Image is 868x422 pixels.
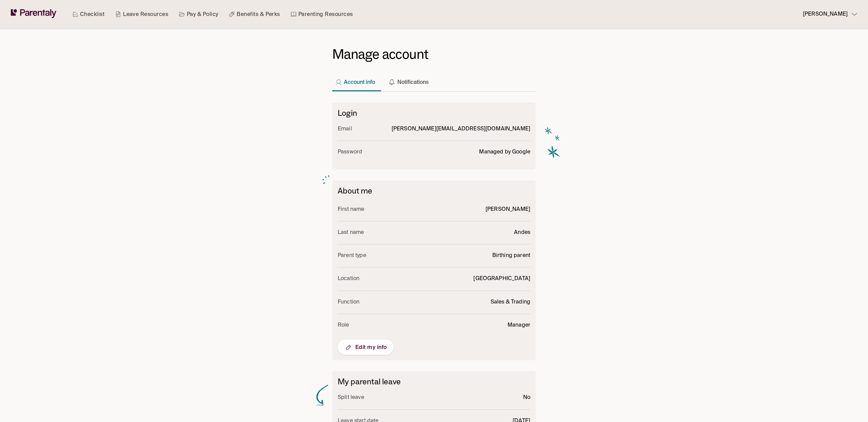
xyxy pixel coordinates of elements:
p: Email [338,125,352,134]
p: Function [338,298,359,307]
p: Password [338,148,362,157]
p: Managed by Google [479,148,530,157]
button: Notifications [386,67,434,91]
p: Andes [514,228,530,237]
h1: Manage account [332,46,536,63]
h2: Login [338,108,530,118]
p: [PERSON_NAME] [803,10,848,19]
p: No [523,393,530,402]
p: Location [338,274,359,283]
p: Manager [508,321,530,330]
h6: My parental leave [338,377,530,386]
p: Birthing parent [492,251,530,260]
span: Edit my info [344,343,387,351]
p: Last name [338,228,364,237]
button: Account info [332,67,380,91]
p: First name [338,205,364,214]
p: [PERSON_NAME] [486,205,530,214]
p: Role [338,321,349,330]
p: [PERSON_NAME][EMAIL_ADDRESS][DOMAIN_NAME] [392,125,530,134]
p: Split leave [338,393,364,402]
p: Parent type [338,251,366,260]
h6: About me [338,186,530,196]
p: [GEOGRAPHIC_DATA] [473,274,530,283]
button: Edit my info [338,340,394,355]
p: Sales & Trading [491,298,530,307]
